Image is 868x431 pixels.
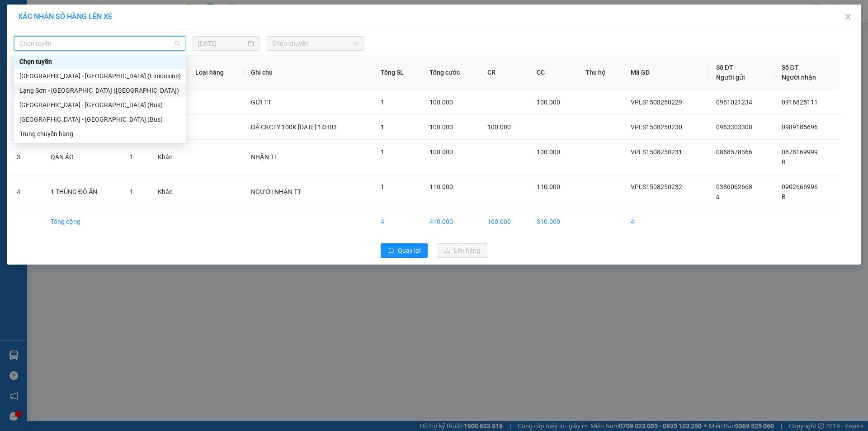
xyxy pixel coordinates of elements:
span: 100.000 [537,148,560,156]
span: VPLS1508250230 [631,123,682,131]
span: 1 [130,153,133,161]
button: rollbackQuay lại [381,243,428,258]
span: 100.000 [537,99,560,106]
td: 3 [9,140,43,175]
span: 100.000 [429,123,453,131]
span: VPLS1508250229 [631,99,682,106]
th: Thu hộ [578,55,623,90]
div: Trung chuyển hàng [14,127,186,141]
th: Mã GD [623,55,709,90]
input: 15/08/2025 [198,38,246,48]
span: 0989185696 [782,123,818,131]
span: 100.000 [429,148,453,156]
span: 0961021234 [716,99,752,106]
td: Tổng cộng [43,209,123,234]
th: CR [480,55,529,90]
span: 1 [381,183,384,190]
span: 110.000 [537,183,560,190]
span: B [782,158,786,166]
th: CC [529,55,579,90]
td: 4 [373,209,422,234]
span: close [844,13,852,20]
td: QẦN ÁO [43,140,123,175]
span: 110.000 [429,183,453,190]
span: 0878169999 [782,148,818,156]
span: 1 [381,123,384,131]
span: Số ĐT [716,64,733,71]
td: 100.000 [480,209,529,234]
span: 1 [381,148,384,156]
span: rollback [388,247,394,255]
span: 0386062668 [716,183,752,190]
div: Lạng Sơn - Hà Nội (Limousine) [14,83,186,98]
td: Khác [151,140,188,175]
span: Người nhận [782,74,816,81]
div: Chọn tuyến [14,54,186,69]
span: ĐÃ CKCTY 100K [DATE] 14H03 [251,123,337,131]
span: B [782,193,786,200]
div: Trung chuyển hàng [19,129,181,139]
span: 0902666996 [782,183,818,190]
button: Close [835,5,861,30]
div: Hà Nội - Lạng Sơn (Bus) [14,98,186,112]
td: 1 [9,90,43,115]
span: NHẬN TT [251,153,278,161]
span: VPLS1508250232 [631,183,682,190]
span: 0916825111 [782,99,818,106]
th: Tổng cước [422,55,480,90]
span: a [716,193,720,200]
div: Chọn tuyến [19,57,181,66]
span: Người gửi [716,74,745,81]
span: Chọn tuyến [19,37,180,50]
th: Tổng SL [373,55,422,90]
span: 0963303308 [716,123,752,131]
span: GỬI TT [251,99,271,106]
span: XÁC NHẬN SỐ HÀNG LÊN XE [18,12,112,21]
div: [GEOGRAPHIC_DATA] - [GEOGRAPHIC_DATA] (Bus) [19,114,181,124]
div: Lạng Sơn - [GEOGRAPHIC_DATA] ([GEOGRAPHIC_DATA]) [19,85,181,95]
span: 100.000 [487,123,511,131]
span: 100.000 [429,99,453,106]
span: 1 [130,188,133,195]
span: 0868578366 [716,148,752,156]
td: 310.000 [529,209,579,234]
div: [GEOGRAPHIC_DATA] - [GEOGRAPHIC_DATA] (Bus) [19,100,181,110]
td: 1 THÙNG ĐỒ ĂN [43,175,123,209]
div: [GEOGRAPHIC_DATA] - [GEOGRAPHIC_DATA] (Limousine) [19,71,181,81]
th: Loại hàng [188,55,244,90]
span: Số ĐT [782,64,799,71]
button: uploadLên hàng [437,243,487,258]
th: STT [9,55,43,90]
span: VPLS1508250231 [631,148,682,156]
td: 410.000 [422,209,480,234]
td: 2 [9,115,43,140]
span: Quay lại [398,246,420,256]
td: 4 [623,209,709,234]
td: 4 [9,175,43,209]
span: Chọn chuyến [272,37,358,50]
div: Lạng Sơn - Hà Nội (Bus) [14,112,186,127]
span: NGƯỜI NHẬN TT [251,188,301,195]
div: Hà Nội - Lạng Sơn (Limousine) [14,69,186,83]
td: Khác [151,175,188,209]
th: Ghi chú [244,55,373,90]
span: 1 [381,99,384,106]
